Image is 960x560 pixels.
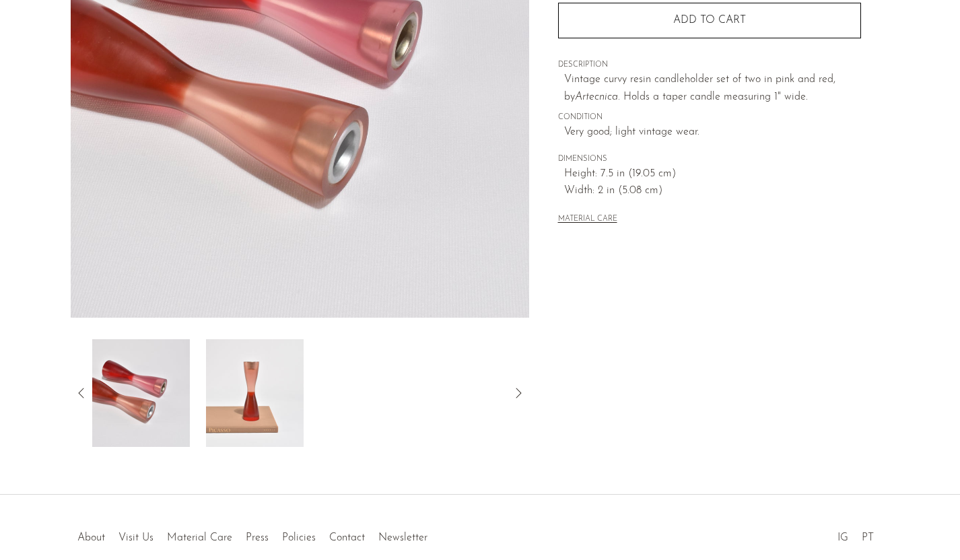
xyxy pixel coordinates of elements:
[831,522,881,547] ul: Social Medias
[564,166,861,183] span: Height: 7.5 in (19.05 cm)
[558,3,861,38] button: Add to cart
[92,339,190,447] img: Pink and Red Resin Candleholder Set
[564,182,861,200] span: Width: 2 in (5.08 cm)
[558,215,617,225] button: MATERIAL CARE
[558,59,861,71] span: DESCRIPTION
[623,92,808,102] span: Holds a taper candle measuring 1" wide.
[282,532,316,543] a: Policies
[71,522,434,547] ul: Quick links
[167,532,232,543] a: Material Care
[118,532,153,543] a: Visit Us
[673,15,746,26] span: Add to cart
[862,532,874,543] a: PT
[558,153,861,166] span: DIMENSIONS
[837,532,848,543] a: IG
[564,74,835,102] span: Vintage curvy resin candleholder set of two in pink and red, by
[575,92,623,102] em: Artecnica.
[246,532,269,543] a: Press
[206,339,304,447] img: Pink and Red Resin Candleholder Set
[329,532,365,543] a: Contact
[558,112,861,124] span: CONDITION
[564,124,861,141] span: Very good; light vintage wear.
[77,532,105,543] a: About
